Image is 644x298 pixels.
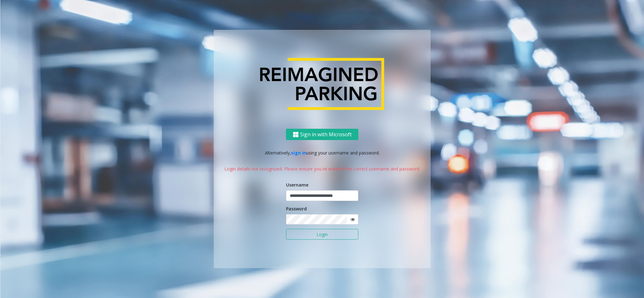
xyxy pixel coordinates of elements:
a: sign in [291,150,306,156]
label: Password [286,205,307,212]
label: Username [286,182,308,188]
button: Sign in with Microsoft [286,129,358,140]
p: Login details not recognized. Please ensure you've entered the correct username and password. [220,165,424,172]
button: Login [286,229,358,240]
p: Alternatively, using your username and password. [220,149,424,156]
